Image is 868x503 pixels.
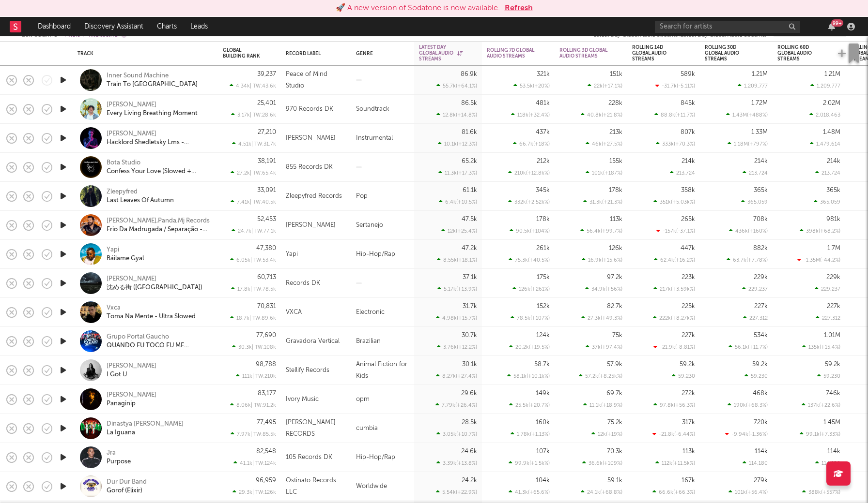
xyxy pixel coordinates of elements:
div: 61.1k [463,187,477,193]
div: 25.5k ( +20.7 % ) [509,402,550,408]
div: -1.35M ( -44.2 % ) [797,257,840,263]
div: 25,401 [257,100,276,106]
div: 317k [682,419,695,426]
div: 365,059 [814,199,840,205]
div: 137k ( +22.6 % ) [802,402,840,408]
div: 229,237 [742,286,768,292]
a: Hacklord Shedletsky Lms - Through Patches Of Violet (From 'Limbus Company') [107,138,211,147]
div: 227,312 [816,315,840,321]
div: 227,312 [743,315,768,321]
div: 105 Records DK [286,452,332,463]
button: Refresh [505,2,533,14]
div: 86.9k [461,71,477,77]
div: 229,237 [815,286,840,292]
a: Confess Your Love (Slowed + Reverb) [explicit] [107,167,211,176]
div: 124k [536,332,550,339]
div: 321k [537,71,550,77]
div: 3.05k ( +10.7 % ) [436,431,477,437]
div: 365k [826,187,840,193]
div: opm [351,385,414,414]
div: 28.5k [462,419,477,426]
div: 31.3k ( +21.3 % ) [583,199,622,205]
a: Dashboard [31,17,77,36]
div: 56.4k ( +99.7 % ) [580,228,622,234]
div: 149k [536,390,550,397]
div: Rolling 30D Global Audio Streams [705,44,753,62]
a: Last Leaves Of Autumn [107,196,174,205]
div: 437k [536,129,550,135]
div: Records DK [286,278,320,289]
div: 228k [608,100,622,106]
div: 223k [682,274,695,281]
div: 225k [682,303,695,310]
div: 27.3k ( +49.3 % ) [581,315,622,321]
div: 160k [536,419,550,426]
div: Instrumental [351,124,414,153]
div: 37k ( +97.4 % ) [586,344,622,350]
div: 59.2k [825,361,840,368]
div: 59,230 [744,373,768,379]
div: 97.8k ( +56.3 % ) [653,402,695,408]
div: 468k [753,390,768,397]
a: Bota Studio [107,159,140,167]
div: 1.33M [751,129,768,135]
div: Sertanejo [351,211,414,240]
div: Brazilian [351,327,414,356]
div: 214k [827,158,840,164]
div: 210k ( +12.8k % ) [508,170,550,176]
div: 3.39k ( +13.8 % ) [436,460,477,466]
div: Animal Fiction for Kids [351,356,414,385]
div: 62.4k ( +16.2 % ) [654,257,695,263]
div: 96,959 [256,477,276,484]
div: 807k [681,129,695,135]
div: 1.45M [823,419,840,426]
div: 90.5k ( +104 % ) [510,228,550,234]
div: 99 + [831,19,843,27]
div: 107k [536,448,550,455]
div: 882k [753,245,768,251]
div: Hip-Hop/Rap [351,443,414,472]
div: 3.17k | TW: 28.6k [223,112,276,118]
div: 534k [754,332,768,339]
div: Stellify Records [286,365,329,376]
div: 41.3k ( +65.6 % ) [509,489,550,495]
div: Hip-Hop/Rap [351,240,414,269]
div: 75k [612,332,622,339]
div: 720k [754,419,768,426]
input: Search for artists [655,21,800,33]
div: Peace of Mind Studio [286,69,346,92]
div: 1.21M [824,71,840,77]
div: 358k [681,187,695,193]
div: 126k ( +261 % ) [512,286,550,292]
div: 99.1k ( +7.33 % ) [800,431,840,437]
div: 58.7k [534,361,550,368]
div: 1.48M [823,129,840,135]
div: 447k [681,245,695,251]
div: 229k [826,274,840,281]
div: 279k [754,477,768,484]
div: 53.5k ( +20 % ) [513,83,550,89]
div: 55.7k ( +64.1 % ) [436,83,477,89]
div: 11.1k ( +18.9 % ) [583,402,622,408]
div: 175k [537,274,550,281]
div: 46k ( +27.5 % ) [586,141,622,147]
div: 77,690 [256,332,276,339]
div: 24.1k ( +68.8 % ) [581,489,622,495]
div: 1.43M ( +488 % ) [726,112,768,118]
div: 101k ( +56.4 % ) [728,489,768,495]
div: 24.2k [462,477,477,484]
span: ( 4 filters active) [82,33,119,38]
div: 57.2k ( +8.25k % ) [579,373,622,379]
div: Rolling 60D Global Audio Streams [777,44,826,62]
div: 152k [537,303,550,310]
div: 213,724 [815,170,840,176]
div: 6.05k | TW: 53.4k [223,257,276,263]
div: [PERSON_NAME] [107,101,156,109]
div: 214k [754,158,768,164]
a: Every Living Breathing Moment [107,109,198,118]
div: 33,091 [257,187,276,193]
div: 11.3k ( +17.3 % ) [438,170,477,176]
a: Yapi [107,246,119,254]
